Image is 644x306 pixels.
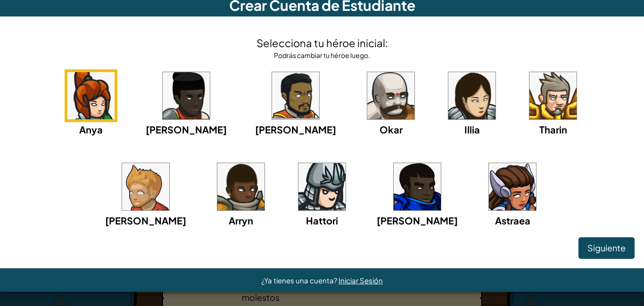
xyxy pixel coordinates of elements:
h4: Selecciona tu héroe inicial: [256,35,388,50]
span: Siguiente [587,242,626,253]
img: portrait.png [367,72,414,119]
span: Tharin [539,124,567,135]
span: [PERSON_NAME] [255,124,336,135]
span: [PERSON_NAME] [146,124,227,135]
span: Illia [464,124,480,135]
img: portrait.png [67,72,115,119]
span: Arryn [229,215,253,226]
img: portrait.png [448,72,495,119]
span: Hattori [306,215,338,226]
span: ¿Ya tienes una cuenta? [261,276,339,285]
button: Siguiente [578,237,635,259]
span: [PERSON_NAME] [377,215,458,226]
span: [PERSON_NAME] [105,215,186,226]
img: portrait.png [163,72,210,119]
img: portrait.png [394,163,441,210]
span: Okar [380,124,403,135]
img: portrait.png [217,163,264,210]
img: portrait.png [298,163,346,210]
img: portrait.png [529,72,577,119]
img: portrait.png [272,72,319,119]
img: portrait.png [489,163,536,210]
span: Astraea [495,215,530,226]
img: portrait.png [122,163,169,210]
a: Iniciar Sesión [339,276,383,285]
div: Podrás cambiar tu héroe luego. [256,50,388,60]
span: Anya [79,124,103,135]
